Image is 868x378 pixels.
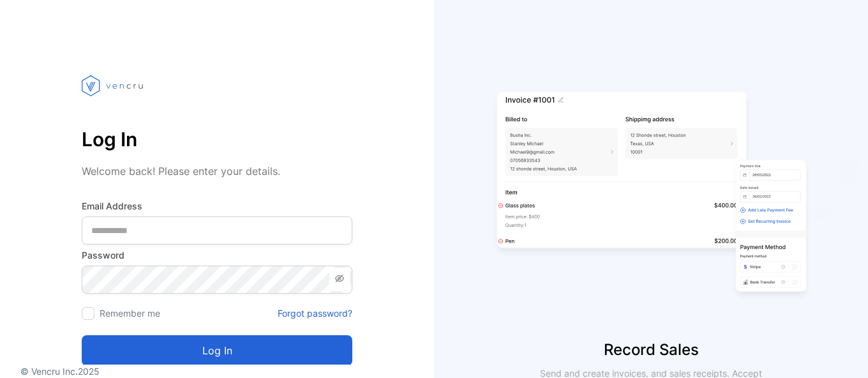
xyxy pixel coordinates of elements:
label: Remember me [100,308,160,319]
a: Forgot password? [278,306,352,320]
label: Password [82,248,352,262]
img: vencru logo [82,51,146,120]
label: Email Address [82,199,352,213]
p: Log In [82,124,352,155]
button: Log in [82,335,352,366]
p: Record Sales [434,338,868,361]
p: Welcome back! Please enter your details. [82,163,352,179]
img: slider image [491,51,811,338]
